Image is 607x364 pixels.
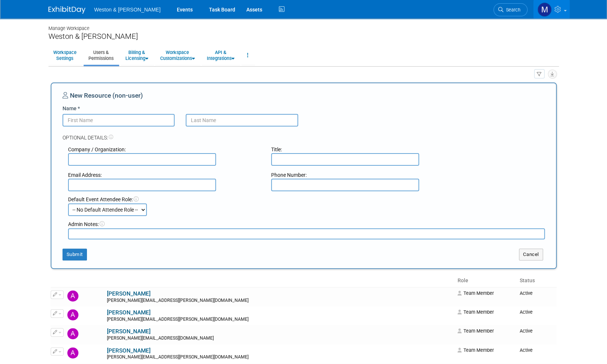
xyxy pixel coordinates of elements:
[516,274,556,287] th: Status
[84,46,118,64] a: Users &Permissions
[519,328,532,334] span: Active
[63,249,87,260] button: Submit
[48,18,559,32] div: Manage Workspace
[107,347,151,354] a: [PERSON_NAME]
[458,290,494,296] span: Team Member
[107,328,151,335] a: [PERSON_NAME]
[107,317,453,323] div: [PERSON_NAME][EMAIL_ADDRESS][PERSON_NAME][DOMAIN_NAME]
[519,249,543,260] button: Cancel
[63,127,545,141] div: Optional Details:
[537,3,552,17] img: Mary Ann Trujillo
[458,328,494,334] span: Team Member
[458,309,494,315] span: Team Member
[107,309,151,316] a: [PERSON_NAME]
[67,309,78,320] img: Alex Simpson
[48,32,559,41] div: Weston & [PERSON_NAME]
[67,290,78,301] img: Aaron Kearnan
[63,114,175,127] input: First Name
[63,105,80,112] label: Name *
[68,146,260,153] div: Company / Organization:
[48,6,85,14] img: ExhibitDay
[202,46,239,64] a: API &Integrations
[155,46,200,64] a: WorkspaceCustomizations
[271,146,463,153] div: Title:
[67,347,78,358] img: Allie Goldberg
[121,46,153,64] a: Billing &Licensing
[68,196,545,203] div: Default Event Attendee Role:
[186,114,298,127] input: Last Name
[493,3,527,16] a: Search
[455,274,516,287] th: Role
[271,171,463,179] div: Phone Number:
[107,290,151,297] a: [PERSON_NAME]
[458,347,494,353] span: Team Member
[68,220,545,228] div: Admin Notes:
[107,298,453,304] div: [PERSON_NAME][EMAIL_ADDRESS][PERSON_NAME][DOMAIN_NAME]
[519,347,532,353] span: Active
[63,91,545,105] div: New Resource (non-user)
[519,290,532,296] span: Active
[107,354,453,360] div: [PERSON_NAME][EMAIL_ADDRESS][PERSON_NAME][DOMAIN_NAME]
[68,171,260,179] div: Email Address:
[107,336,453,341] div: [PERSON_NAME][EMAIL_ADDRESS][DOMAIN_NAME]
[67,328,78,339] img: Alexandra Gaspar
[519,309,532,315] span: Active
[94,7,161,13] span: Weston & [PERSON_NAME]
[48,46,81,64] a: WorkspaceSettings
[503,7,520,13] span: Search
